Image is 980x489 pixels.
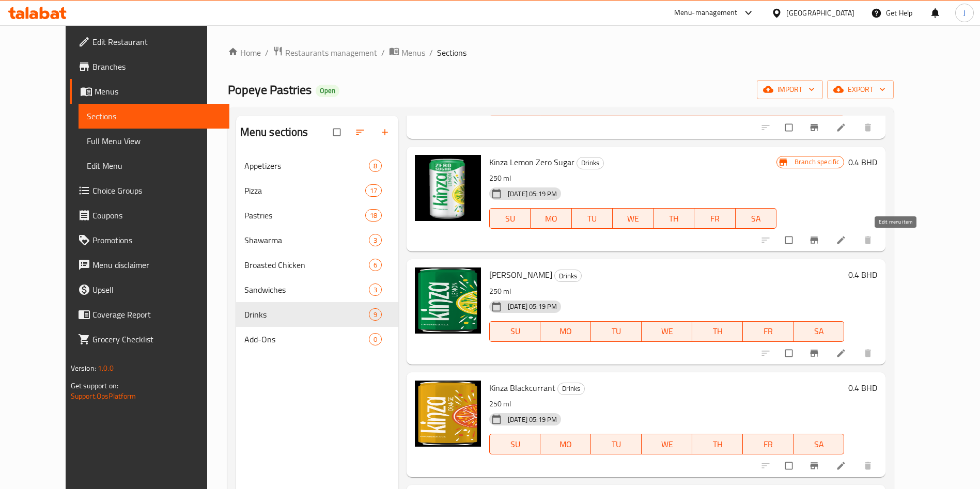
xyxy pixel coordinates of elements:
[743,434,794,454] button: FR
[369,234,382,246] div: items
[595,437,637,452] span: TU
[236,203,398,228] div: Pastries18
[504,415,561,424] span: [DATE] 05:19 PM
[489,154,574,170] span: Kinza Lemon Zero Sugar
[92,36,221,48] span: Edit Restaurant
[365,209,382,222] div: items
[369,259,382,271] div: items
[244,234,369,246] span: Shawarma
[779,230,801,250] span: Select to update
[747,324,789,339] span: FR
[228,46,894,59] nav: breadcrumb
[87,110,221,122] span: Sections
[803,116,828,139] button: Branch-specific-item
[381,46,385,59] li: /
[369,333,382,345] div: items
[236,302,398,327] div: Drinks9
[92,283,221,296] span: Upsell
[617,211,649,226] span: WE
[757,80,823,99] button: import
[963,7,966,19] span: J
[316,86,339,95] span: Open
[836,348,848,358] a: Edit menu item
[244,160,369,172] div: Appetizers
[265,46,269,59] li: /
[236,153,398,178] div: Appetizers8
[369,310,381,320] span: 9
[790,157,844,167] span: Branch specific
[369,335,381,344] span: 0
[79,129,229,153] a: Full Menu View
[827,80,894,99] button: export
[765,83,815,96] span: import
[798,437,840,452] span: SA
[236,253,398,277] div: Broasted Chicken6
[798,324,840,339] span: SA
[389,46,425,59] a: Menus
[836,461,848,471] a: Edit menu item
[646,324,688,339] span: WE
[92,234,221,246] span: Promotions
[98,361,114,375] span: 1.0.0
[489,285,844,298] p: 250 ml
[244,283,369,296] span: Sandwiches
[696,324,739,339] span: TH
[366,186,381,196] span: 17
[779,343,801,363] span: Select to update
[848,155,877,169] h6: 0.4 BHD
[244,184,365,197] span: Pizza
[415,155,481,221] img: Kinza Lemon Zero Sugar
[696,437,739,452] span: TH
[316,85,339,97] div: Open
[71,361,96,375] span: Version:
[545,437,587,452] span: MO
[740,211,772,226] span: SA
[92,308,221,321] span: Coverage Report
[692,321,743,342] button: TH
[494,324,536,339] span: SU
[369,260,381,270] span: 6
[698,211,731,226] span: FR
[70,253,229,277] a: Menu disclaimer
[535,211,567,226] span: MO
[554,270,582,282] div: Drinks
[369,283,382,296] div: items
[236,228,398,253] div: Shawarma3
[857,116,881,139] button: delete
[489,380,555,396] span: Kinza Blackcurrant
[236,149,398,356] nav: Menu sections
[835,83,885,96] span: export
[489,267,552,282] span: [PERSON_NAME]
[540,321,591,342] button: MO
[646,437,688,452] span: WE
[374,121,398,144] button: Add section
[70,277,229,302] a: Upsell
[70,203,229,228] a: Coupons
[92,209,221,222] span: Coupons
[591,321,642,342] button: TU
[244,259,369,271] div: Broasted Chicken
[429,46,433,59] li: /
[848,381,877,395] h6: 0.4 BHD
[545,324,587,339] span: MO
[415,381,481,447] img: Kinza Blackcurrant
[79,153,229,178] a: Edit Menu
[244,333,369,345] span: Add-Ons
[779,118,801,137] span: Select to update
[365,184,382,197] div: items
[803,342,828,365] button: Branch-specific-item
[572,208,613,229] button: TU
[92,60,221,73] span: Branches
[613,208,654,229] button: WE
[92,184,221,197] span: Choice Groups
[369,285,381,295] span: 3
[555,270,581,282] span: Drinks
[658,211,690,226] span: TH
[577,157,603,169] span: Drinks
[244,308,369,321] span: Drinks
[654,208,694,229] button: TH
[595,324,637,339] span: TU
